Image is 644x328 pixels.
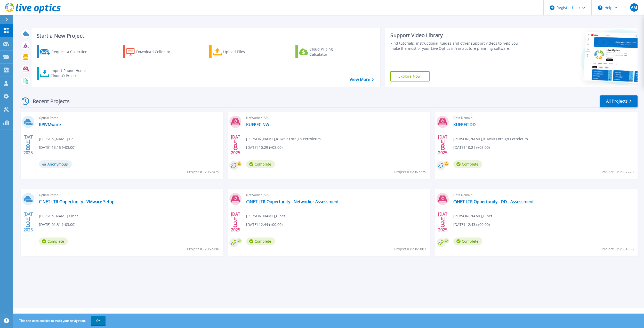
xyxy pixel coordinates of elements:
div: Import Phone Home CloudIQ Project [51,68,91,78]
span: Complete [453,160,482,168]
a: All Projects [600,95,638,107]
a: KUFPEC DD [453,122,476,127]
span: Project ID: 2961887 [394,246,426,252]
span: This site uses cookies to track your navigation. [14,316,106,325]
a: CiNET LTR Oppertunity - DD - Assessment [453,199,534,204]
span: Complete [39,237,68,245]
span: Project ID: 2962496 [187,246,219,252]
span: Optical Prime [39,192,220,198]
span: Project ID: 2967475 [187,169,219,175]
div: Upload Files [223,47,264,57]
span: Data Domain [453,192,634,198]
a: View More [350,77,374,82]
span: NetWorker (API) [246,115,427,121]
div: Find tutorials, instructional guides and other support videos to help you make the most of your L... [390,41,521,51]
span: [PERSON_NAME] , Cinet [453,213,492,219]
span: Optical Prime [39,115,220,121]
span: Project ID: 2967273 [602,169,634,175]
div: Support Video Library [390,32,521,39]
span: 8 [233,145,238,149]
a: Cloud Pricing Calculator [295,45,353,58]
span: Complete [453,237,482,245]
span: Complete [246,237,275,245]
div: Recent Projects [20,95,77,108]
div: [DATE] 2025 [231,212,240,231]
span: [PERSON_NAME] , Cinet [246,213,285,219]
div: Cloud Pricing Calculator [309,47,351,57]
span: [PERSON_NAME] , Dell [39,136,76,142]
a: Upload Files [209,45,267,58]
span: [DATE] 12:44 (+00:00) [246,222,283,227]
a: Download Collector [123,45,180,58]
span: [PERSON_NAME] , Cinet [39,213,78,219]
div: [DATE] 2025 [231,135,240,154]
span: Anonymous [39,160,72,168]
button: OK [91,316,106,325]
a: Explore Now! [390,71,430,81]
span: [PERSON_NAME] , Kuwait Foreign Petroleum [453,136,528,142]
div: [DATE] 2025 [438,212,448,231]
span: [DATE] 01:31 (+03:00) [39,222,75,227]
span: 8 [440,145,445,149]
span: 3 [440,222,445,226]
span: Project ID: 2967279 [394,169,426,175]
span: AM [631,5,637,10]
h3: Start a New Project [37,33,374,39]
span: [DATE] 10:21 (+03:00) [453,145,490,150]
span: 3 [233,222,238,226]
span: NetWorker (API) [246,192,427,198]
span: [PERSON_NAME] , Kuwait Foreign Petroleum [246,136,321,142]
div: [DATE] 2025 [438,135,448,154]
span: [DATE] 13:15 (+03:00) [39,145,75,150]
span: Complete [246,160,275,168]
a: Request a Collection [37,45,94,58]
span: [DATE] 12:43 (+00:00) [453,222,490,227]
div: [DATE] 2025 [23,135,33,154]
span: [DATE] 10:29 (+03:00) [246,145,283,150]
div: [DATE] 2025 [23,212,33,231]
span: Project ID: 2961886 [602,246,634,252]
span: 3 [26,222,30,226]
span: 8 [26,145,30,149]
a: CiNET LTR Oppertunity - Networker Assessment [246,199,339,204]
a: CiNET LTR Oppertunity - VMware Setup [39,199,115,204]
a: KUFPEC NW [246,122,269,127]
span: Data Domain [453,115,634,121]
div: Request a Collection [51,47,93,57]
a: KPIVMware [39,122,61,127]
div: Download Collector [136,47,178,57]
